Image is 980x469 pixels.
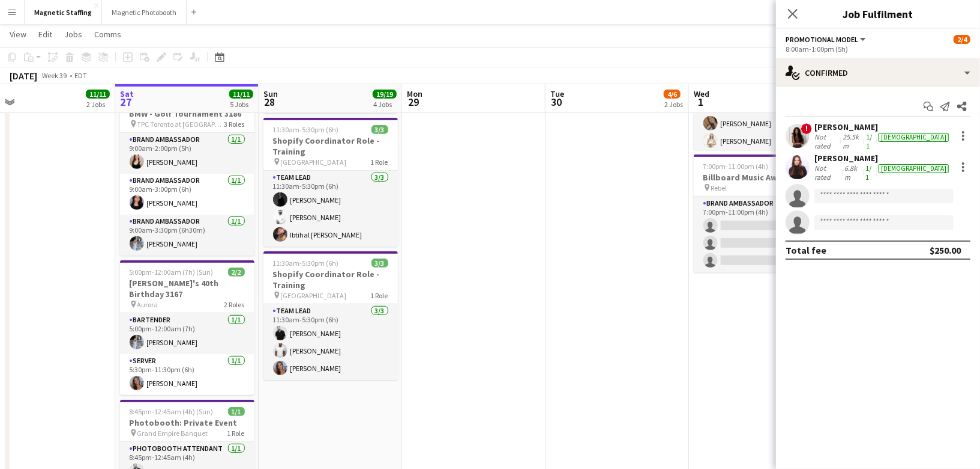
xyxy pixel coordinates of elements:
app-card-role: Brand Ambassador1/19:00am-3:00pm (6h)[PERSON_NAME] [120,174,254,215]
button: Magnetic Photobooth [102,1,187,24]
span: 19/19 [373,90,397,99]
span: Grand Empire Banquet [137,429,208,438]
h3: BMW - Golf Tournament 3186 [120,108,254,119]
span: 3/3 [371,125,388,134]
app-card-role: Team Lead3/311:30am-5:30pm (6h)[PERSON_NAME][PERSON_NAME]Ibtihal [PERSON_NAME] [263,171,398,247]
span: Mon [407,88,422,99]
span: 1 Role [371,291,388,300]
span: ! [801,123,812,134]
app-job-card: 11:30am-5:30pm (6h)3/3Shopify Coordinator Role - Training [GEOGRAPHIC_DATA]1 RoleTeam Lead3/311:3... [263,118,398,247]
span: 5:00pm-12:00am (7h) (Sun) [130,268,214,277]
span: Jobs [64,29,82,40]
span: 30 [549,95,564,109]
span: 11/11 [229,90,253,99]
app-job-card: In progress9:00am-3:30pm (6h30m)3/3BMW - Golf Tournament 3186 TPC Toronto at [GEOGRAPHIC_DATA]3 R... [120,81,254,256]
div: 2 Jobs [664,100,683,109]
h3: Job Fulfilment [776,6,980,22]
span: View [10,29,26,40]
div: 25.5km [840,132,863,150]
app-skills-label: 1/1 [866,132,872,150]
span: [GEOGRAPHIC_DATA] [281,291,347,300]
span: Sat [120,88,134,99]
span: 2/2 [228,268,245,277]
div: Not rated [814,164,842,182]
span: Comms [94,29,121,40]
a: Edit [34,26,57,42]
span: Sun [263,88,278,99]
span: 2/4 [954,35,970,44]
button: Magnetic Staffing [25,1,102,24]
div: [DEMOGRAPHIC_DATA] [879,164,949,173]
h3: Photobooth: Private Event [120,417,254,428]
span: 3/3 [371,259,388,268]
div: 4 Jobs [373,100,396,109]
span: [GEOGRAPHIC_DATA] [281,158,347,167]
span: 28 [262,95,278,109]
span: Edit [38,29,52,40]
span: Promotional Model [786,35,858,44]
span: 4/6 [664,90,681,99]
span: 11:30am-5:30pm (6h) [273,259,339,268]
span: 1 Role [227,429,245,438]
app-job-card: 7:00pm-11:00pm (4h)0/3Billboard Music Awards Rebel1 RoleBrand Ambassador18A0/37:00pm-11:00pm (4h) [694,155,828,272]
div: Not rated [814,132,840,150]
a: View [5,26,31,42]
h3: [PERSON_NAME]'s 40th Birthday 3167 [120,278,254,299]
a: Jobs [59,26,87,42]
span: 3 Roles [224,120,245,129]
span: 27 [118,95,134,109]
a: Comms [89,26,126,42]
span: 29 [405,95,422,109]
app-card-role: Team Lead3/311:30am-5:30pm (6h)[PERSON_NAME][PERSON_NAME][PERSON_NAME] [263,304,398,380]
div: 8:00am-1:00pm (5h) [786,44,970,54]
app-card-role: Server1/15:30pm-11:30pm (6h)[PERSON_NAME] [120,354,254,395]
div: [DATE] [10,70,37,82]
span: 7:00pm-11:00pm (4h) [703,162,769,171]
span: TPC Toronto at [GEOGRAPHIC_DATA] [137,120,224,129]
span: Tue [550,88,564,99]
div: 2 Jobs [86,100,109,109]
h3: Shopify Coordinator Role - Training [263,269,398,290]
div: 5 Jobs [230,100,253,109]
div: Total fee [786,244,826,256]
div: [DEMOGRAPHIC_DATA] [879,133,949,142]
div: $250.00 [930,244,961,256]
app-card-role: Brand Ambassador18A0/37:00pm-11:00pm (4h) [694,197,828,272]
app-card-role: Brand Ambassador1/19:00am-2:00pm (5h)[PERSON_NAME] [120,133,254,174]
span: 1/1 [228,407,245,416]
h3: Shopify Coordinator Role - Training [263,135,398,157]
app-skills-label: 1/1 [865,164,871,182]
span: 1 Role [371,158,388,167]
span: Wed [694,88,709,99]
app-job-card: 5:00pm-12:00am (7h) (Sun)2/2[PERSON_NAME]'s 40th Birthday 3167 Aurora2 RolesBartender1/15:00pm-12... [120,260,254,395]
div: Confirmed [776,58,980,87]
div: EDT [74,71,87,80]
span: Rebel [711,183,727,192]
span: 1 [692,95,709,109]
span: 2 Roles [224,300,245,309]
button: Promotional Model [786,35,868,44]
div: [PERSON_NAME] [814,121,951,132]
div: 6.8km [842,164,863,182]
h3: Billboard Music Awards [694,172,828,183]
span: 11/11 [86,90,110,99]
div: [PERSON_NAME] [814,153,951,164]
app-card-role: Bartender1/15:00pm-12:00am (7h)[PERSON_NAME] [120,313,254,354]
span: 8:45pm-12:45am (4h) (Sun) [130,407,214,416]
app-job-card: 11:30am-5:30pm (6h)3/3Shopify Coordinator Role - Training [GEOGRAPHIC_DATA]1 RoleTeam Lead3/311:3... [263,251,398,380]
span: 11:30am-5:30pm (6h) [273,125,339,134]
span: Week 39 [40,71,70,80]
span: Aurora [137,300,158,309]
app-card-role: Brand Ambassador1/19:00am-3:30pm (6h30m)[PERSON_NAME] [120,215,254,256]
